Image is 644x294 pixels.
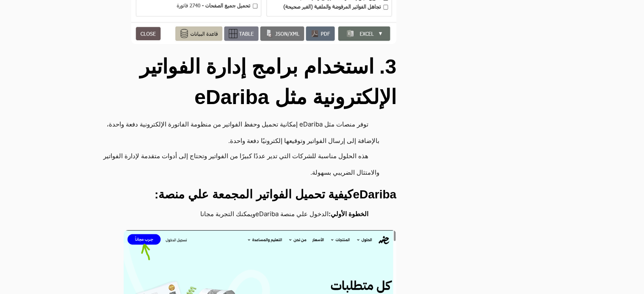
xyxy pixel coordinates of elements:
[78,148,379,181] li: هذه الحلول مناسبة للشركات التي تدير عددًا كبيرًا من الفواتير وتحتاج إلى أدوات متقدمة لإدارة الفوا...
[69,52,396,113] h2: 3. استخدام برامج إدارة الفواتير الإلكترونية مثل eDariba
[78,117,379,149] li: توفر منصات مثل eDariba إمكانية تحميل وحفظ الفواتير من منظومة الفاتورة الإلكترونية دفعة واحدة، بال...
[78,206,379,223] li: الدخول علي منصة eDaribaويمكنك التجربة مجانا
[329,210,368,217] strong: الخطوة الأولي:
[69,187,396,202] h3: eDaribaكيفية تحميل الفواتير المجمعة علي منصة:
